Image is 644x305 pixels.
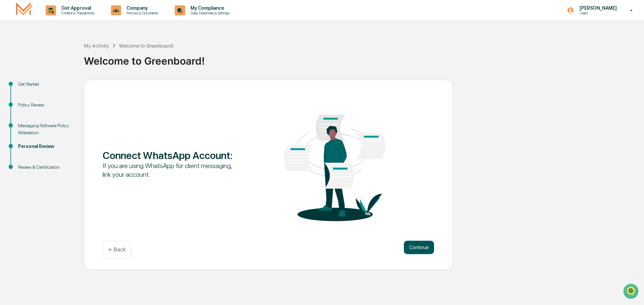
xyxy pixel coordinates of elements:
[108,246,126,253] p: ← Back
[268,94,401,232] img: Connect WhatsApp Account
[18,143,73,150] div: Personal Review
[49,85,54,90] div: 🗄️
[55,84,83,91] span: Attestations
[23,58,85,63] div: We're available if you need us!
[121,11,161,15] p: Policies & Documents
[84,43,109,49] div: My Activity
[7,51,19,63] img: 1746055101610-c473b297-6a78-478c-a979-82029cc54cd1
[121,5,161,11] p: Company
[404,241,434,254] button: Continue
[47,113,81,119] a: Powered byPylon
[7,14,122,25] p: How can we help?
[103,161,235,179] div: If you are using WhatsApp for client messaging, link your account.
[67,113,81,119] span: Pylon
[7,85,12,90] div: 🖐️
[13,84,43,91] span: Preclearance
[56,5,98,11] p: Get Approval
[18,81,73,88] div: Get Started
[13,97,42,104] span: Data Lookup
[185,5,233,11] p: My Compliance
[46,82,86,94] a: 🗄️Attestations
[4,82,46,94] a: 🖐️Preclearance
[18,101,73,108] div: Policy Review
[119,43,174,49] div: Welcome to Greenboard!
[18,122,73,136] div: Messaging Software Policy Attestation
[574,5,620,11] p: [PERSON_NAME]
[23,51,110,58] div: Start new chat
[7,98,12,103] div: 🔎
[185,11,233,15] p: Data, Deadlines & Settings
[18,164,73,171] div: Review & Certification
[84,50,641,67] div: Welcome to Greenboard!
[4,94,45,106] a: 🔎Data Lookup
[56,11,98,15] p: Content & Transactions
[574,11,620,15] p: Users
[16,2,32,18] img: logo
[623,283,641,301] iframe: Open customer support
[114,53,122,61] button: Start new chat
[103,149,235,161] div: Connect WhatsApp Account :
